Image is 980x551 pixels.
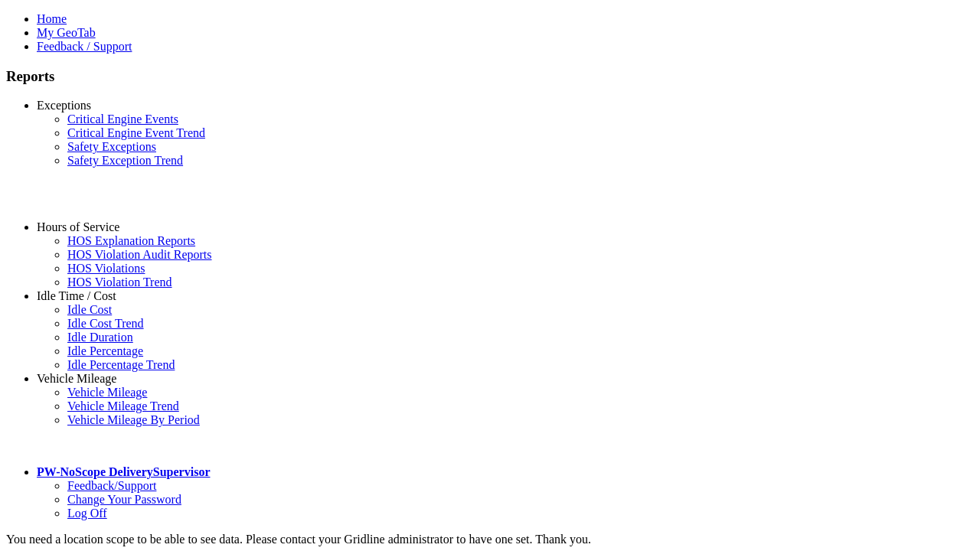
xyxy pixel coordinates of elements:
[67,234,195,247] a: HOS Explanation Reports
[37,220,119,233] a: Hours of Service
[67,479,156,492] a: Feedback/Support
[37,465,210,478] a: PW-NoScope DeliverySupervisor
[67,358,175,371] a: Idle Percentage Trend
[6,68,974,85] h3: Reports
[67,126,205,139] a: Critical Engine Event Trend
[67,331,133,344] a: Idle Duration
[67,344,143,357] a: Idle Percentage
[67,493,181,506] a: Change Your Password
[37,26,96,39] a: My GeoTab
[37,372,116,385] a: Vehicle Mileage
[37,40,132,53] a: Feedback / Support
[67,140,156,153] a: Safety Exceptions
[67,386,147,399] a: Vehicle Mileage
[67,248,212,261] a: HOS Violation Audit Reports
[67,413,200,426] a: Vehicle Mileage By Period
[67,112,178,126] a: Critical Engine Events
[67,399,179,412] a: Vehicle Mileage Trend
[67,262,145,275] a: HOS Violations
[67,303,112,316] a: Idle Cost
[37,289,116,302] a: Idle Time / Cost
[67,317,144,330] a: Idle Cost Trend
[37,12,67,25] a: Home
[67,507,107,520] a: Log Off
[67,275,172,289] a: HOS Violation Trend
[37,99,91,112] a: Exceptions
[67,154,183,167] a: Safety Exception Trend
[6,533,974,546] div: You need a location scope to be able to see data. Please contact your Gridline administrator to h...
